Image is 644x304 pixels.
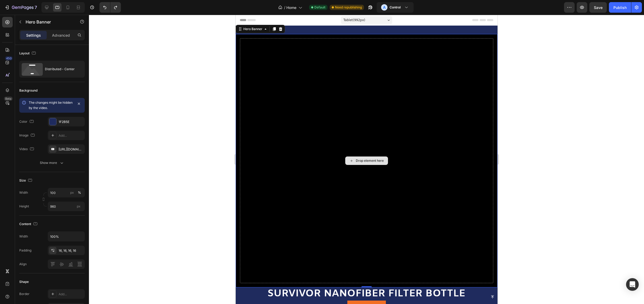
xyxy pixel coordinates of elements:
[70,190,74,195] div: px
[19,118,35,125] div: Color
[626,278,639,291] div: Open Intercom Messenger
[35,4,37,11] p: 7
[286,5,296,10] span: Home
[19,262,27,267] div: Align
[26,19,70,25] p: Hero Banner
[314,5,325,10] span: Default
[19,204,29,209] label: Height
[78,190,81,195] div: %
[40,160,64,165] div: Show more
[383,5,386,10] p: A
[59,292,83,297] div: Add...
[589,2,607,13] button: Save
[19,158,85,168] button: Show more
[19,177,33,184] div: Size
[77,204,80,208] span: px
[2,2,39,13] button: 7
[26,32,41,38] p: Settings
[284,5,285,10] span: /
[48,188,85,197] input: px%
[19,221,39,228] div: Content
[335,5,362,10] span: Need republishing
[59,133,83,138] div: Add...
[19,234,28,239] div: Width
[69,189,75,196] button: %
[52,32,70,38] p: Advanced
[613,5,627,10] div: Publish
[76,189,83,196] button: px
[19,132,36,139] div: Image
[4,97,13,101] div: Beta
[59,248,83,253] div: 16, 16, 16, 16
[19,279,29,284] div: Shape
[19,292,30,296] div: Border
[236,15,498,304] iframe: To enrich screen reader interactions, please activate Accessibility in Grammarly extension settings
[48,202,85,211] input: px
[377,2,414,13] button: AControl
[19,248,31,253] div: Padding
[48,232,84,241] input: Auto
[19,146,35,153] div: Video
[59,147,83,152] div: [URL][DOMAIN_NAME]
[59,120,83,124] div: 1F2B5E
[390,5,401,10] h3: Control
[5,56,13,60] div: 450
[609,2,631,13] button: Publish
[19,50,37,57] div: Layout
[100,2,121,13] div: Undo/Redo
[19,88,37,93] div: Background
[29,101,73,110] span: The changes might be hidden by the video.
[45,63,77,75] div: Distributed - Center
[19,190,28,195] label: Width
[594,5,603,10] span: Save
